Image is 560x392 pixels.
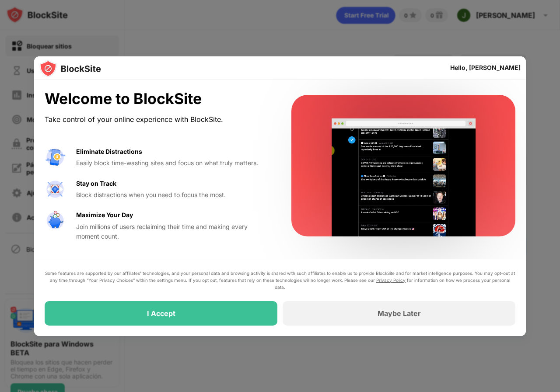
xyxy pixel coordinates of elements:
[76,179,116,188] div: Stay on Track
[45,270,515,291] div: Some features are supported by our affiliates’ technologies, and your personal data and browsing ...
[147,309,175,318] div: I Accept
[45,179,66,200] img: value-focus.svg
[45,147,66,168] img: value-avoid-distractions.svg
[76,210,133,220] div: Maximize Your Day
[76,147,142,156] div: Eliminate Distractions
[45,113,270,126] div: Take control of your online experience with BlockSite.
[76,190,270,200] div: Block distractions when you need to focus the most.
[376,278,406,283] a: Privacy Policy
[378,309,421,318] div: Maybe Later
[39,60,101,77] img: logo-blocksite.svg
[76,158,270,168] div: Easily block time-wasting sites and focus on what truly matters.
[450,64,521,71] div: Hello, [PERSON_NAME]
[76,222,270,242] div: Join millions of users reclaiming their time and making every moment count.
[45,210,66,231] img: value-safe-time.svg
[45,90,270,108] div: Welcome to BlockSite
